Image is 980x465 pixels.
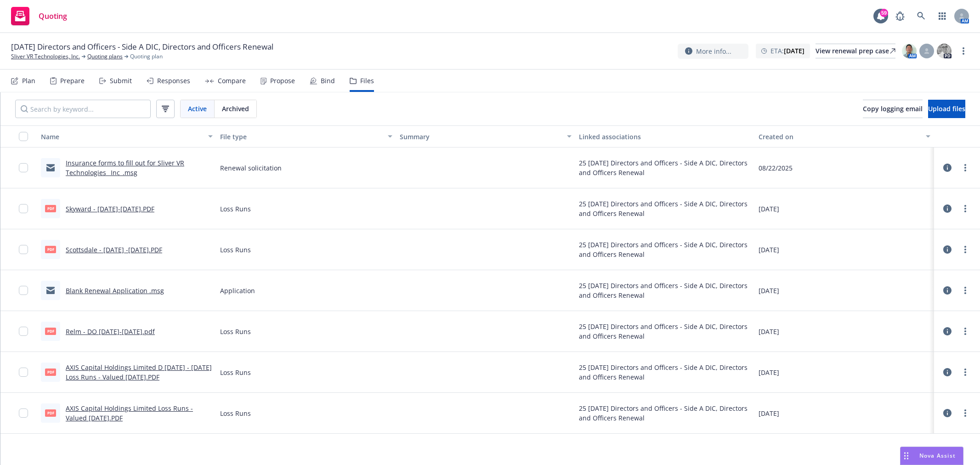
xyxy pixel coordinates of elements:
[45,328,56,335] span: pdf
[396,125,575,147] button: Summary
[7,3,71,29] a: Quoting
[901,447,912,465] div: Drag to move
[759,204,779,214] span: [DATE]
[579,158,751,177] div: 25 [DATE] Directors and Officers - Side A DIC, Directors and Officers Renewal
[188,104,207,113] span: Active
[270,77,295,85] div: Propose
[19,286,28,295] input: Toggle Row Selected
[19,204,28,213] input: Toggle Row Selected
[66,363,212,381] a: AXIS Capital Holdings Limited D [DATE] - [DATE] Loss Runs - Valued [DATE].PDF
[220,245,251,255] span: Loss Runs
[958,45,969,57] a: more
[960,203,971,214] a: more
[220,132,382,142] div: File type
[755,125,934,147] button: Created on
[130,52,163,61] span: Quoting plan
[11,41,273,52] span: [DATE] Directors and Officers - Side A DIC, Directors and Officers Renewal
[960,285,971,296] a: more
[66,159,184,177] a: Insurance forms to fill out for Sliver VR Technologies_ Inc_.msg
[579,403,751,423] div: 25 [DATE] Directors and Officers - Side A DIC, Directors and Officers Renewal
[19,327,28,336] input: Toggle Row Selected
[19,245,28,254] input: Toggle Row Selected
[66,286,164,295] a: Blank Renewal Application .msg
[321,77,335,85] div: Bind
[863,100,923,118] button: Copy logging email
[696,46,731,56] span: More info...
[37,125,216,147] button: Name
[66,245,162,254] a: Scottsdale - [DATE] -[DATE].PDF
[15,100,151,118] input: Search by keyword...
[19,163,28,172] input: Toggle Row Selected
[575,125,754,147] button: Linked associations
[222,104,249,113] span: Archived
[45,246,56,253] span: PDF
[759,327,779,336] span: [DATE]
[937,44,952,58] img: photo
[928,100,965,118] button: Upload files
[816,44,895,58] a: View renewal prep case
[220,204,251,214] span: Loss Runs
[759,132,920,142] div: Created on
[45,205,56,212] span: PDF
[960,244,971,255] a: more
[770,46,804,56] span: ETA :
[784,46,804,55] strong: [DATE]
[66,327,155,336] a: Relm - DO [DATE]-[DATE].pdf
[19,408,28,418] input: Toggle Row Selected
[87,52,123,61] a: Quoting plans
[816,44,895,58] div: View renewal prep case
[579,199,751,218] div: 25 [DATE] Directors and Officers - Side A DIC, Directors and Officers Renewal
[19,132,28,141] input: Select all
[919,452,956,459] span: Nova Assist
[41,132,203,142] div: Name
[11,52,80,61] a: Sliver VR Technologies, Inc.
[928,104,965,113] span: Upload files
[45,409,56,416] span: PDF
[218,77,246,85] div: Compare
[960,326,971,337] a: more
[759,245,779,255] span: [DATE]
[678,44,748,59] button: More info...
[960,367,971,378] a: more
[863,104,923,113] span: Copy logging email
[902,44,917,58] img: photo
[45,369,56,375] span: PDF
[960,408,971,419] a: more
[216,125,396,147] button: File type
[759,408,779,418] span: [DATE]
[60,77,85,85] div: Prepare
[360,77,374,85] div: Files
[891,7,909,25] a: Report a Bug
[220,368,251,377] span: Loss Runs
[579,132,751,142] div: Linked associations
[66,404,193,422] a: AXIS Capital Holdings Limited Loss Runs - Valued [DATE].PDF
[220,327,251,336] span: Loss Runs
[912,7,930,25] a: Search
[900,447,963,465] button: Nova Assist
[66,204,154,213] a: Skyward - [DATE]-[DATE].PDF
[39,12,67,20] span: Quoting
[19,368,28,377] input: Toggle Row Selected
[759,368,779,377] span: [DATE]
[220,163,282,173] span: Renewal solicitation
[933,7,952,25] a: Switch app
[110,77,132,85] div: Submit
[22,77,35,85] div: Plan
[579,281,751,300] div: 25 [DATE] Directors and Officers - Side A DIC, Directors and Officers Renewal
[157,77,190,85] div: Responses
[400,132,561,142] div: Summary
[960,162,971,173] a: more
[579,322,751,341] div: 25 [DATE] Directors and Officers - Side A DIC, Directors and Officers Renewal
[759,286,779,295] span: [DATE]
[220,408,251,418] span: Loss Runs
[579,363,751,382] div: 25 [DATE] Directors and Officers - Side A DIC, Directors and Officers Renewal
[220,286,255,295] span: Application
[579,240,751,259] div: 25 [DATE] Directors and Officers - Side A DIC, Directors and Officers Renewal
[880,9,888,17] div: 59
[759,163,793,173] span: 08/22/2025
